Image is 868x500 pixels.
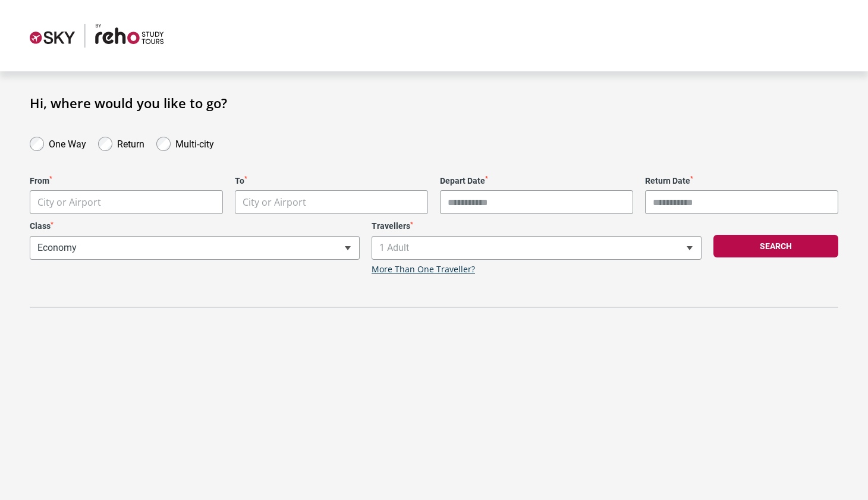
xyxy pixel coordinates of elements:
[30,176,223,186] label: From
[30,95,838,111] h1: Hi, where would you like to go?
[235,176,428,186] label: To
[30,236,360,260] span: Economy
[235,191,427,214] span: City or Airport
[372,236,702,260] span: 1 Adult
[37,196,101,209] span: City or Airport
[30,237,359,259] span: Economy
[440,176,633,186] label: Depart Date
[645,176,838,186] label: Return Date
[175,136,214,150] label: Multi-city
[372,221,702,231] label: Travellers
[30,221,360,231] label: Class
[30,190,223,214] span: City or Airport
[117,136,144,150] label: Return
[30,191,222,214] span: City or Airport
[372,237,701,259] span: 1 Adult
[49,136,86,150] label: One Way
[235,190,428,214] span: City or Airport
[243,196,306,209] span: City or Airport
[372,265,475,275] a: More Than One Traveller?
[713,235,838,257] button: Search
